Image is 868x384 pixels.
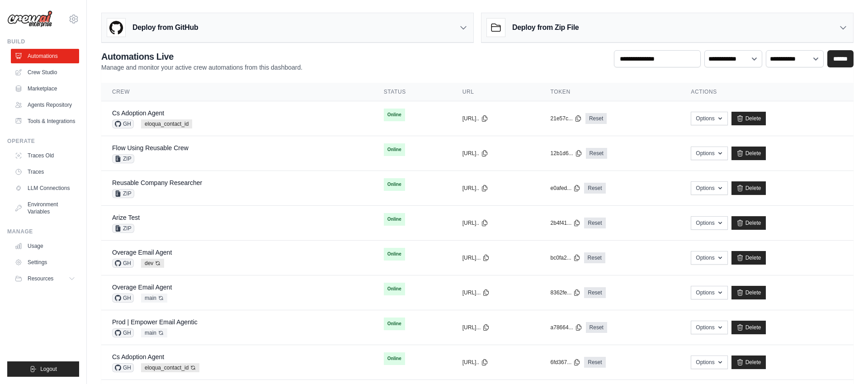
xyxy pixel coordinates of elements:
[40,365,57,373] span: Logout
[11,271,79,286] button: Resources
[141,259,164,268] span: dev
[7,361,79,377] button: Logout
[585,113,607,124] a: Reset
[112,294,134,303] span: GH
[540,83,680,101] th: Token
[384,213,405,226] span: Online
[101,63,302,72] p: Manage and monitor your active crew automations from this dashboard.
[11,98,79,112] a: Agents Repository
[731,286,766,299] a: Delete
[384,318,405,330] span: Online
[112,109,164,117] a: Cs Adoption Agent
[551,289,581,296] button: 8362fe...
[112,259,134,268] span: GH
[11,255,79,270] a: Settings
[11,49,79,63] a: Automations
[7,137,79,145] div: Operate
[551,254,580,261] button: bc0fa2...
[691,321,727,334] button: Options
[141,119,192,128] span: eloqua_contact_id
[691,251,727,265] button: Options
[691,181,727,195] button: Options
[384,248,405,261] span: Online
[101,50,302,63] h2: Automations Live
[512,22,579,33] h3: Deploy from Zip File
[691,356,727,369] button: Options
[584,287,605,298] a: Reset
[112,189,134,198] span: ZIP
[11,114,79,128] a: Tools & Integrations
[112,249,172,256] a: Overage Email Agent
[11,239,79,253] a: Usage
[7,10,52,28] img: Logo
[384,352,405,365] span: Online
[584,218,605,228] a: Reset
[112,284,172,291] a: Overage Email Agent
[11,65,79,80] a: Crew Studio
[731,112,766,125] a: Delete
[731,321,766,334] a: Delete
[11,197,79,219] a: Environment Variables
[11,148,79,163] a: Traces Old
[731,147,766,160] a: Delete
[691,112,727,125] button: Options
[141,328,167,337] span: main
[584,183,605,194] a: Reset
[586,322,607,333] a: Reset
[691,286,727,299] button: Options
[112,353,164,360] a: Cs Adoption Agent
[731,181,766,195] a: Delete
[112,214,140,221] a: Arize Test
[452,83,540,101] th: URL
[384,178,405,191] span: Online
[373,83,452,101] th: Status
[551,115,582,122] button: 21e57c...
[28,275,53,282] span: Resources
[11,181,79,195] a: LLM Connections
[691,216,727,230] button: Options
[731,216,766,230] a: Delete
[141,294,167,303] span: main
[101,83,373,101] th: Crew
[551,359,581,366] button: 6fd367...
[384,109,405,121] span: Online
[112,328,134,337] span: GH
[691,147,727,160] button: Options
[384,283,405,295] span: Online
[141,363,199,372] span: eloqua_contact_id
[112,363,134,372] span: GH
[112,154,134,163] span: ZIP
[551,219,581,227] button: 2b4f41...
[551,185,581,192] button: e0afed...
[731,356,766,369] a: Delete
[112,119,134,128] span: GH
[584,357,605,368] a: Reset
[384,143,405,156] span: Online
[7,38,79,45] div: Build
[586,148,607,159] a: Reset
[584,252,605,263] a: Reset
[107,19,125,37] img: GitHub Logo
[680,83,854,101] th: Actions
[551,150,582,157] button: 12b1d6...
[112,144,189,152] a: Flow Using Reusable Crew
[11,81,79,96] a: Marketplace
[7,228,79,235] div: Manage
[11,165,79,179] a: Traces
[112,318,198,326] a: Prod | Empower Email Agentic
[731,251,766,265] a: Delete
[551,324,582,331] button: a78664...
[112,179,202,186] a: Reusable Company Researcher
[112,224,134,233] span: ZIP
[132,22,198,33] h3: Deploy from GitHub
